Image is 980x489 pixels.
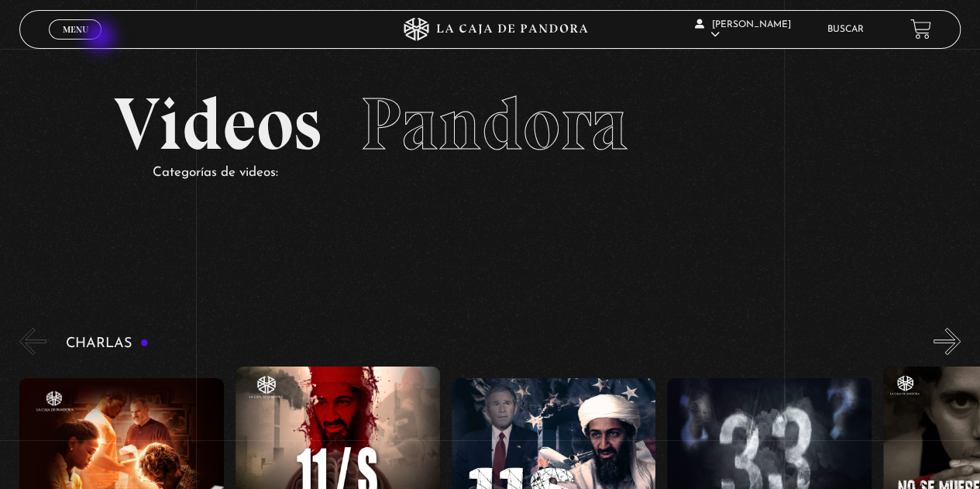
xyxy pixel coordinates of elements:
[19,328,46,355] button: Previous
[695,20,791,40] span: [PERSON_NAME]
[153,161,867,185] p: Categorías de videos:
[63,25,88,34] span: Menu
[827,25,864,34] a: Buscar
[360,80,628,168] span: Pandora
[57,37,94,48] span: Cerrar
[934,328,961,355] button: Next
[66,336,149,351] h3: Charlas
[910,19,931,40] a: View your shopping cart
[114,88,867,161] h2: Videos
